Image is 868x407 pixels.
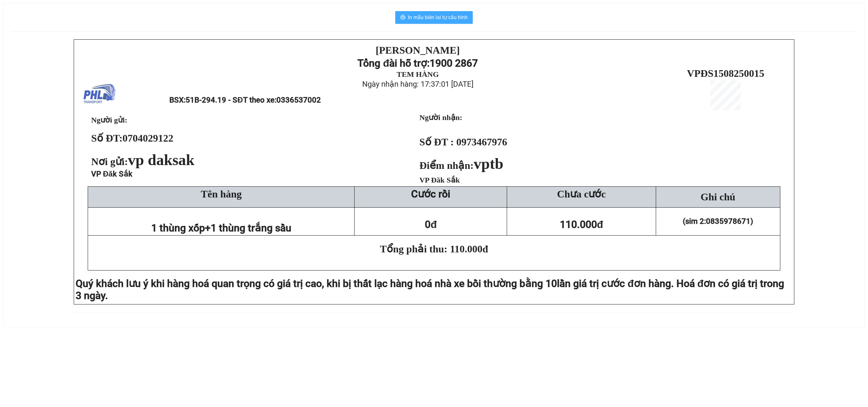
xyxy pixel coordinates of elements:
span: VP Đăk Sắk [419,176,460,184]
strong: [PERSON_NAME] [376,44,460,56]
span: Quý khách lưu ý khi hàng hoá quan trọng có giá trị cao, khi bị thất lạc hàng hoá nhà xe bồi thườn... [76,277,557,290]
span: 51B-294.19 - SĐT theo xe: [186,96,321,104]
span: In mẫu biên lai tự cấu hình [408,13,468,21]
span: Ghi chú [701,191,735,203]
span: (sim 2:0835978671) [683,217,753,226]
span: 0đ [425,218,437,230]
span: vp daksak [128,151,194,168]
span: 0704029122 [123,132,173,144]
span: vptb [474,155,503,172]
span: 110.000đ [560,218,603,230]
span: VP Đăk Sắk [91,170,132,178]
span: Nơi gửi: [91,156,197,167]
span: 0973467976 [456,136,507,148]
strong: 1900 2867 [430,57,478,69]
button: printerIn mẫu biên lai tự cấu hình [395,11,473,24]
strong: Cước rồi [411,188,450,200]
strong: Tổng đài hỗ trợ: [357,57,430,69]
span: Tên hàng [201,188,242,200]
strong: Điểm nhận: [419,160,503,171]
span: VPĐS1508250015 [687,68,764,79]
span: 0336537002 [276,96,321,104]
span: Người gửi: [91,116,127,124]
span: printer [400,15,405,21]
span: 1 thùng xốp+1 thùng trắng sầu [151,222,291,234]
strong: Số ĐT: [91,132,173,144]
strong: Số ĐT : [419,136,454,148]
span: Chưa cước [557,188,606,200]
img: logo [84,78,116,110]
span: lần giá trị cước đơn hàng. Hoá đơn có giá trị trong 3 ngày. [76,277,784,302]
span: Ngày nhận hàng: 17:37:01 [DATE] [362,80,473,89]
strong: Người nhận: [419,113,462,122]
span: Tổng phải thu: 110.000đ [380,243,488,255]
span: BSX: [169,96,321,104]
strong: TEM HÀNG [397,70,439,78]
